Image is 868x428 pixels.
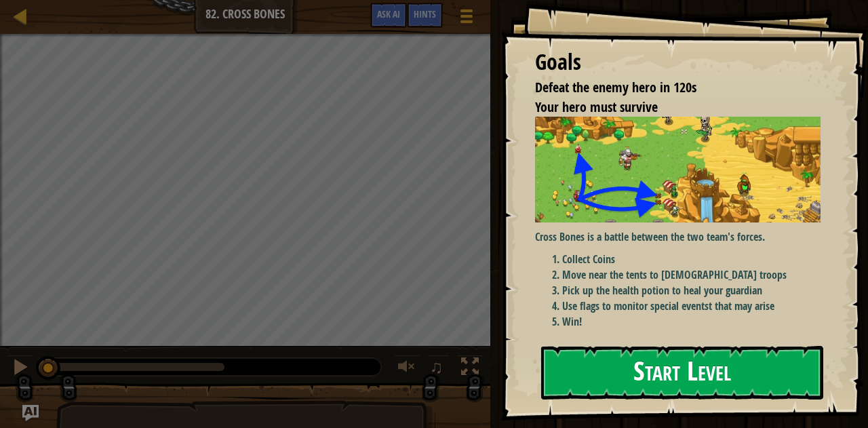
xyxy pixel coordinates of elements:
[562,283,831,298] li: Pick up the health potion to heal your guardian
[535,98,658,116] span: Your hero must survive
[541,346,824,400] button: Start Level
[427,355,450,383] button: ♫
[562,252,831,267] li: Collect Coins
[393,355,420,383] button: Adjust volume
[414,7,436,20] span: Hints
[535,229,831,245] p: Cross Bones is a battle between the two team's forces.
[562,314,831,330] li: Win!
[518,98,818,117] li: Your hero must survive
[518,78,818,98] li: Defeat the enemy hero in 120s
[535,47,821,78] div: Goals
[562,267,831,283] li: Move near the tents to [DEMOGRAPHIC_DATA] troops
[562,298,831,314] li: Use flags to monitor special eventst that may arise
[450,3,484,35] button: Show game menu
[456,355,484,383] button: Toggle fullscreen
[535,78,696,96] span: Defeat the enemy hero in 120s
[430,357,443,377] span: ♫
[377,7,400,20] span: Ask AI
[22,405,39,421] button: Ask AI
[7,355,34,383] button: Ctrl + P: Pause
[370,3,407,28] button: Ask AI
[535,117,831,222] img: Cross bones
